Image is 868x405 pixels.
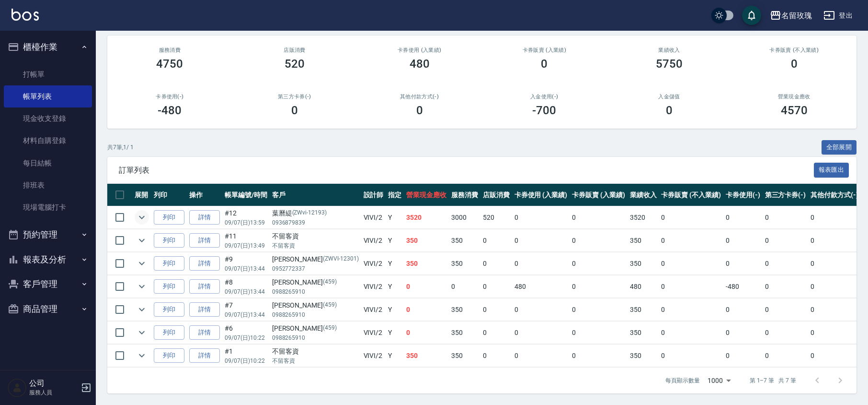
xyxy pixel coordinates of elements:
button: expand row [135,279,149,294]
th: 卡券使用 (入業績) [512,184,570,206]
th: 帳單編號/時間 [222,184,270,206]
td: 0 [570,206,628,229]
td: #11 [222,229,270,252]
a: 每日結帳 [4,152,92,174]
th: 客戶 [270,184,361,206]
td: 3520 [404,206,449,229]
td: 0 [659,229,723,252]
h2: 入金使用(-) [493,94,595,100]
h3: 520 [285,57,305,71]
h2: 卡券使用(-) [119,94,221,100]
div: 名留玫瑰 [781,10,812,22]
td: 0 [763,298,809,321]
td: 0 [659,252,723,275]
th: 卡券販賣 (入業績) [570,184,628,206]
td: 0 [404,275,449,298]
td: 350 [628,345,659,367]
td: 350 [449,229,480,252]
td: 0 [808,298,861,321]
h3: 0 [291,104,298,117]
div: 不留客資 [272,346,359,357]
h2: 入金儲值 [618,94,720,100]
a: 打帳單 [4,63,92,85]
td: 0 [512,206,570,229]
h5: 公司 [29,379,78,388]
td: 0 [570,229,628,252]
a: 材料自購登錄 [4,130,92,152]
a: 詳情 [189,279,220,294]
td: 350 [628,298,659,321]
td: 350 [449,298,480,321]
td: 0 [480,298,512,321]
th: 營業現金應收 [404,184,449,206]
p: 0988265910 [272,334,359,342]
h3: -480 [158,104,182,117]
td: Y [386,252,404,275]
button: expand row [135,325,149,340]
td: 0 [570,252,628,275]
h3: 0 [666,104,673,117]
p: 第 1–7 筆 共 7 筆 [750,376,796,385]
td: 480 [628,275,659,298]
td: 0 [763,275,809,298]
th: 店販消費 [480,184,512,206]
td: 0 [763,229,809,252]
button: 列印 [154,279,184,294]
td: 0 [659,275,723,298]
td: 350 [628,322,659,344]
td: Y [386,206,404,229]
td: 0 [480,252,512,275]
a: 現場電腦打卡 [4,196,92,218]
h2: 第三方卡券(-) [244,94,346,100]
td: VIVI /2 [361,275,386,298]
td: VIVI /2 [361,298,386,321]
h2: 其他付款方式(-) [368,94,470,100]
td: #6 [222,322,270,344]
a: 詳情 [189,302,220,317]
h2: 卡券使用 (入業績) [368,47,470,53]
td: 0 [763,252,809,275]
button: 報表匯出 [814,163,849,178]
td: Y [386,298,404,321]
td: #8 [222,275,270,298]
h3: 480 [410,57,430,71]
button: 全部展開 [822,140,857,155]
p: 每頁顯示數量 [665,376,700,385]
td: 350 [628,252,659,275]
h2: 業績收入 [618,47,720,53]
th: 設計師 [361,184,386,206]
h3: 4570 [781,104,808,117]
button: 報表及分析 [4,247,92,272]
td: #9 [222,252,270,275]
th: 業績收入 [628,184,659,206]
td: 0 [723,298,763,321]
td: 0 [808,252,861,275]
td: Y [386,322,404,344]
a: 詳情 [189,210,220,225]
td: 0 [723,322,763,344]
td: 0 [808,229,861,252]
td: 0 [480,275,512,298]
th: 指定 [386,184,404,206]
div: 葉曆緹 [272,208,359,218]
a: 現金收支登錄 [4,107,92,130]
th: 卡券使用(-) [723,184,763,206]
td: 350 [449,252,480,275]
td: VIVI /2 [361,206,386,229]
td: VIVI /2 [361,229,386,252]
button: 列印 [154,233,184,248]
a: 詳情 [189,325,220,340]
p: 09/07 (日) 13:59 [225,218,267,227]
p: 0988265910 [272,310,359,319]
td: 0 [480,322,512,344]
td: 0 [404,322,449,344]
p: 09/07 (日) 13:49 [225,241,267,250]
div: [PERSON_NAME] [272,323,359,334]
p: 服務人員 [29,388,78,397]
td: 0 [763,322,809,344]
td: 350 [628,229,659,252]
button: 櫃檯作業 [4,35,92,60]
td: 350 [449,322,480,344]
button: 名留玫瑰 [766,6,816,25]
a: 詳情 [189,256,220,271]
